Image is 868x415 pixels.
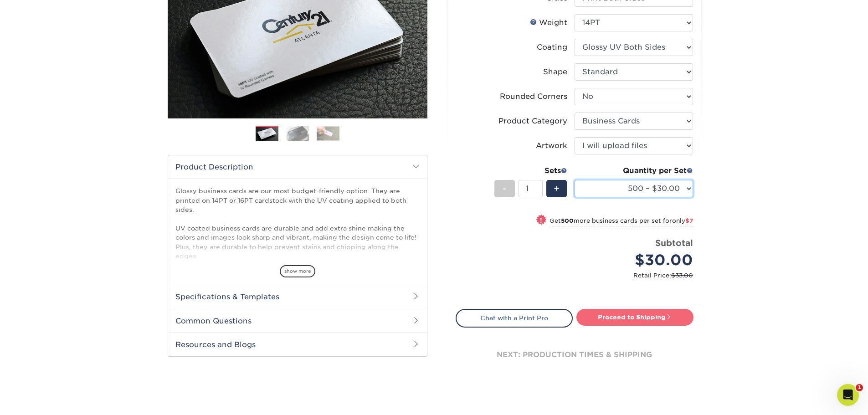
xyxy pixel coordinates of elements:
iframe: Intercom live chat [837,384,859,406]
img: Business Cards 01 [256,123,278,145]
div: Weight [530,17,567,28]
small: Get more business cards per set for [550,217,693,226]
div: Sets [494,165,567,176]
span: $33.00 [671,272,693,279]
small: Retail Price: [463,271,693,280]
div: Product Category [498,116,567,127]
div: $30.00 [581,249,693,271]
strong: 500 [561,217,574,224]
span: ! [540,215,542,225]
span: 1 [856,384,863,391]
span: show more [280,265,315,277]
span: only [672,217,693,224]
span: + [554,182,560,195]
div: next: production times & shipping [456,328,693,382]
span: $7 [685,217,693,224]
h2: Specifications & Templates [168,285,427,308]
h2: Resources and Blogs [168,333,427,356]
div: Quantity per Set [575,165,693,176]
img: Business Cards 02 [286,125,309,141]
a: Chat with a Print Pro [456,309,573,327]
div: Rounded Corners [500,91,567,102]
img: Business Cards 03 [317,126,339,140]
div: Artwork [536,140,567,151]
div: Coating [537,42,567,53]
strong: Subtotal [655,238,693,248]
h2: Common Questions [168,309,427,333]
span: - [503,182,507,195]
p: Glossy business cards are our most budget-friendly option. They are printed on 14PT or 16PT cards... [175,186,420,307]
div: Shape [543,67,567,77]
a: Proceed to Shipping [576,309,693,325]
h2: Product Description [168,155,427,179]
